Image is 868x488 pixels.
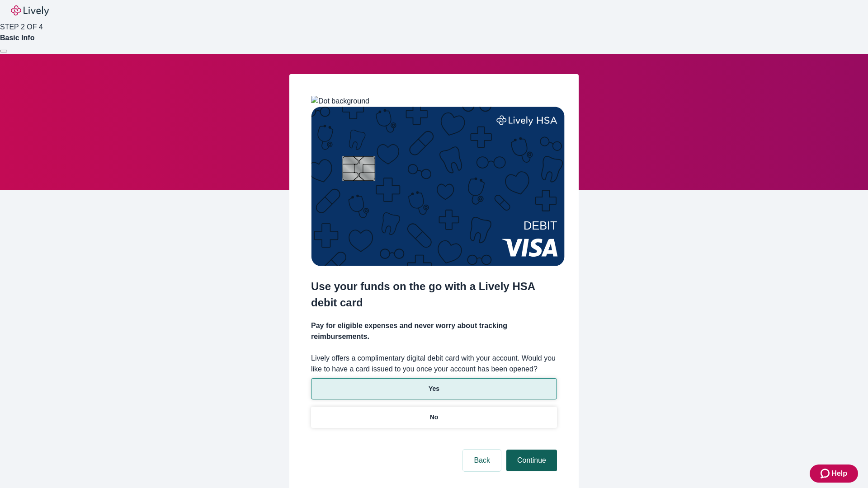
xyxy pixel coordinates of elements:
[821,468,831,479] svg: Zendesk support icon
[831,468,847,479] span: Help
[429,384,439,394] p: Yes
[311,353,557,375] label: Lively offers a complimentary digital debit card with your account. Would you like to have a card...
[311,320,557,342] h4: Pay for eligible expenses and never worry about tracking reimbursements.
[311,96,369,107] img: Dot background
[506,450,557,471] button: Continue
[463,450,501,471] button: Back
[430,413,439,422] p: No
[810,465,858,483] button: Zendesk support iconHelp
[311,107,565,266] img: Debit card
[11,5,49,16] img: Lively
[311,278,557,311] h2: Use your funds on the go with a Lively HSA debit card
[311,378,557,399] button: Yes
[311,407,557,428] button: No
